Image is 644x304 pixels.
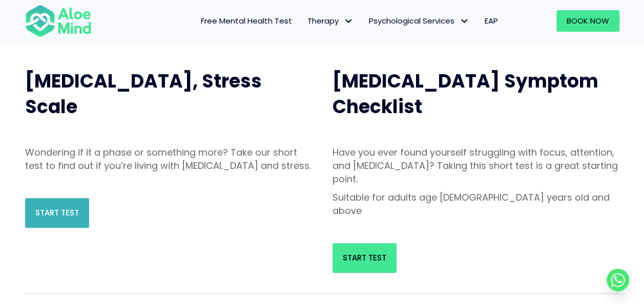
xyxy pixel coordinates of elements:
span: Psychological Services [369,15,469,26]
nav: Menu [105,10,506,32]
a: Psychological ServicesPsychological Services: submenu [361,10,477,32]
a: Start Test [333,243,397,273]
span: Start Test [343,252,386,263]
a: Start Test [25,198,89,228]
p: Wondering if it a phase or something more? Take our short test to find out if you’re living with ... [25,146,312,172]
span: [MEDICAL_DATA] Symptom Checklist [333,68,598,120]
span: Free Mental Health Test [201,15,292,26]
span: [MEDICAL_DATA], Stress Scale [25,68,262,120]
a: Whatsapp [607,269,629,291]
span: Start Test [35,207,79,218]
img: Aloe mind Logo [25,4,92,38]
a: EAP [477,10,506,32]
span: Book Now [567,15,609,26]
a: TherapyTherapy: submenu [300,10,361,32]
a: Book Now [556,10,619,32]
span: Psychological Services: submenu [457,14,472,29]
a: Free Mental Health Test [193,10,300,32]
p: Have you ever found yourself struggling with focus, attention, and [MEDICAL_DATA]? Taking this sh... [333,146,619,186]
span: Therapy: submenu [341,14,356,29]
span: Therapy [307,15,354,26]
p: Suitable for adults age [DEMOGRAPHIC_DATA] years old and above [333,191,619,218]
span: EAP [485,15,498,26]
